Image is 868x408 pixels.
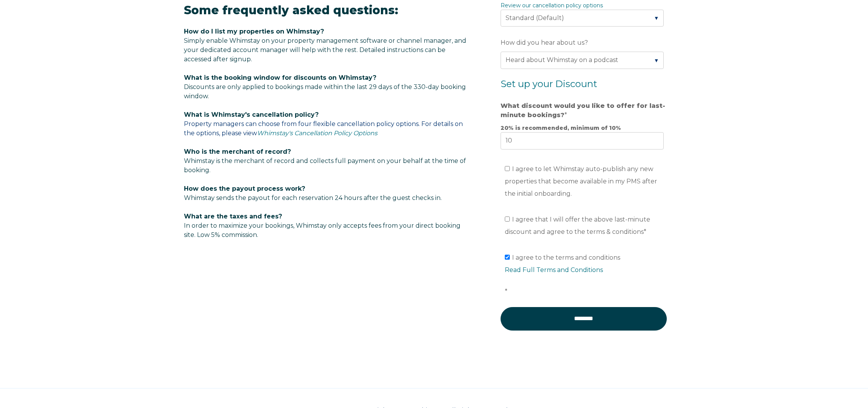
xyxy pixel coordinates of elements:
span: What are the taxes and fees? [184,213,282,220]
input: I agree to let Whimstay auto-publish any new properties that become available in my PMS after the... [505,166,510,171]
span: Who is the merchant of record? [184,148,291,155]
span: I agree to let Whimstay auto-publish any new properties that become available in my PMS after the... [505,165,657,197]
span: Set up your Discount [501,78,597,89]
input: I agree to the terms and conditionsRead Full Terms and Conditions* [505,255,510,260]
span: I agree to the terms and conditions [505,254,668,295]
span: In order to maximize your bookings, Whimstay only accepts fees from your direct booking site. Low... [184,213,461,238]
span: How did you hear about us? [501,37,588,49]
span: Whimstay sends the payout for each reservation 24 hours after the guest checks in. [184,194,442,201]
span: Discounts are only applied to bookings made within the last 29 days of the 330-day booking window. [184,83,466,100]
p: Property managers can choose from four flexible cancellation policy options. For details on the o... [184,110,470,138]
input: I agree that I will offer the above last-minute discount and agree to the terms & conditions* [505,217,510,222]
strong: What discount would you like to offer for last-minute bookings? [501,102,665,119]
strong: 20% is recommended, minimum of 10% [501,124,621,131]
span: How do I list my properties on Whimstay? [184,28,324,35]
a: Whimstay's Cancellation Policy Options [257,129,377,137]
span: What is the booking window for discounts on Whimstay? [184,74,376,81]
span: Simply enable Whimstay on your property management software or channel manager, and your dedicate... [184,37,466,63]
span: How does the payout process work? [184,185,305,192]
a: Read Full Terms and Conditions [505,266,603,274]
span: What is Whimstay's cancellation policy? [184,111,319,118]
span: Some frequently asked questions: [184,3,398,17]
span: Whimstay is the merchant of record and collects full payment on your behalf at the time of booking. [184,157,466,174]
a: Review our cancellation policy options [501,2,603,9]
span: I agree that I will offer the above last-minute discount and agree to the terms & conditions [505,216,650,235]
